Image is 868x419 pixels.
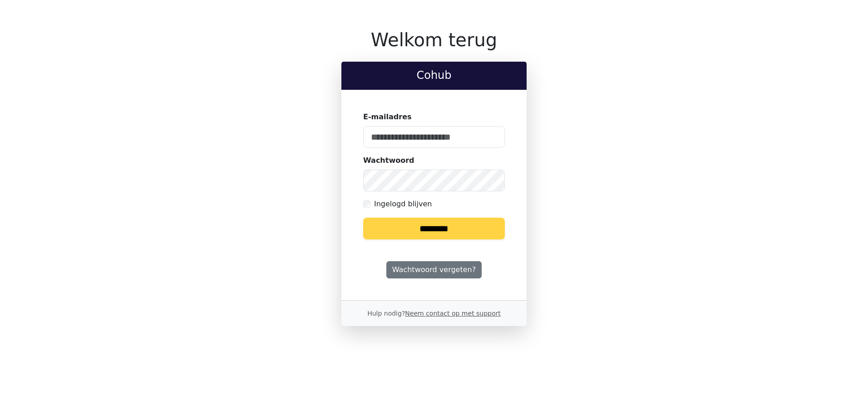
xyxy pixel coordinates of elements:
small: Hulp nodig? [367,310,501,317]
label: Wachtwoord [363,155,414,166]
a: Wachtwoord vergeten? [386,261,482,278]
h2: Cohub [349,69,519,82]
h1: Welkom terug [341,29,527,51]
label: Ingelogd blijven [374,199,432,209]
label: E-mailadres [363,112,412,122]
a: Neem contact op met support [405,310,500,317]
